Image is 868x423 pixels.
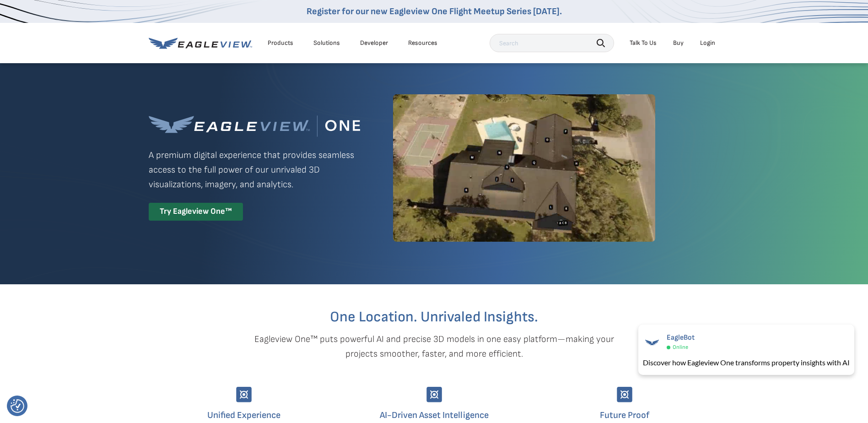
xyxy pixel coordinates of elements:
h4: Future Proof [536,408,713,423]
span: Online [673,344,688,351]
img: Group-9744.svg [617,387,632,402]
div: Solutions [313,39,340,47]
p: Eagleview One™ puts powerful AI and precise 3D models in one easy platform—making your projects s... [238,332,630,361]
img: Eagleview One™ [149,115,360,137]
img: Revisit consent button [11,399,24,413]
h4: Unified Experience [156,408,332,423]
div: Try Eagleview One™ [149,203,243,221]
a: Register for our new Eagleview One Flight Meetup Series [DATE]. [307,6,562,17]
a: Developer [360,39,388,47]
div: Discover how Eagleview One transforms property insights with AI [643,357,850,368]
h2: One Location. Unrivaled Insights. [156,310,713,325]
p: A premium digital experience that provides seamless access to the full power of our unrivaled 3D ... [149,148,360,192]
img: Group-9744.svg [426,387,442,402]
div: Products [268,39,293,47]
span: EagleBot [667,333,695,342]
h4: AI-Driven Asset Intelligence [346,408,523,423]
div: Login [700,39,715,47]
img: EagleBot [643,333,661,352]
button: Consent Preferences [11,399,24,413]
div: Resources [408,39,437,47]
input: Search [490,34,614,52]
img: Group-9744.svg [236,387,252,402]
a: Buy [673,39,684,47]
div: Talk To Us [630,39,657,47]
